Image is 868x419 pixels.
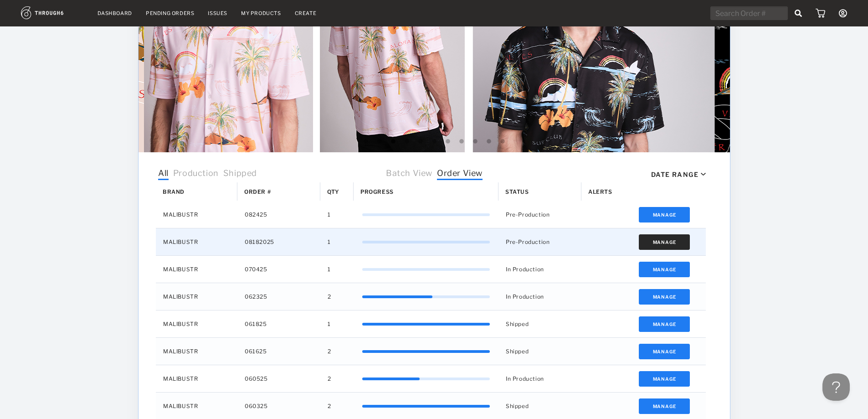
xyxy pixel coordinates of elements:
[156,201,237,228] div: MALIBUSTR
[146,10,194,16] a: Pending Orders
[360,188,394,195] span: Progress
[498,137,507,146] button: 11
[156,228,706,256] div: Press SPACE to select this row.
[651,171,699,178] div: Date Range
[375,137,384,146] button: 2
[328,400,331,412] span: 2
[156,256,237,283] div: MALIBUSTR
[638,234,690,250] button: Manage
[498,228,581,255] div: Pre-Production
[156,338,237,365] div: MALIBUSTR
[241,10,281,16] a: My Products
[361,137,370,146] button: 1
[156,310,237,337] div: MALIBUSTR
[237,201,320,228] div: 082425
[244,188,271,195] span: Order #
[498,365,581,392] div: In Production
[328,209,331,221] span: 1
[156,365,706,393] div: Press SPACE to select this row.
[416,137,425,146] button: 5
[156,283,706,310] div: Press SPACE to select this row.
[437,168,483,180] span: Order View
[156,310,706,338] div: Press SPACE to select this row.
[156,365,237,392] div: MALIBUSTR
[816,9,825,18] img: icon_cart.dab5cea1.svg
[498,338,581,365] div: Shipped
[156,256,706,283] div: Press SPACE to select this row.
[484,137,493,146] button: 10
[208,10,227,16] a: Issues
[638,262,690,277] button: Manage
[328,264,331,275] span: 1
[328,318,331,330] span: 1
[237,310,320,337] div: 061825
[638,316,690,332] button: Manage
[237,228,320,255] div: 08182025
[156,201,706,228] div: Press SPACE to select this row.
[21,6,84,19] img: logo.1c10ca64.svg
[498,201,581,228] div: Pre-Production
[430,137,439,146] button: 6
[498,256,581,283] div: In Production
[237,338,320,365] div: 061625
[163,188,185,195] span: Brand
[156,228,237,255] div: MALIBUSTR
[237,283,320,310] div: 062325
[328,346,331,357] span: 2
[295,10,317,16] a: Create
[156,283,237,310] div: MALIBUSTR
[588,188,612,195] span: Alerts
[328,291,331,303] span: 2
[98,10,132,16] a: Dashboard
[471,137,480,146] button: 9
[386,168,432,180] span: Batch View
[701,173,706,176] img: icon_caret_down_black.69fb8af9.svg
[237,256,320,283] div: 070425
[443,137,452,146] button: 7
[638,398,690,414] button: Manage
[638,344,690,359] button: Manage
[505,188,529,195] span: Status
[822,373,850,401] iframe: Toggle Customer Support
[223,168,257,180] span: Shipped
[457,137,466,146] button: 8
[158,168,169,180] span: All
[710,6,788,20] input: Search Order #
[638,289,690,305] button: Manage
[638,371,690,387] button: Manage
[173,168,218,180] span: Production
[498,283,581,310] div: In Production
[498,310,581,337] div: Shipped
[237,365,320,392] div: 060525
[328,236,331,248] span: 1
[638,207,690,222] button: Manage
[327,188,339,195] span: Qty
[156,338,706,365] div: Press SPACE to select this row.
[389,137,398,146] button: 3
[402,137,411,146] button: 4
[328,373,331,385] span: 2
